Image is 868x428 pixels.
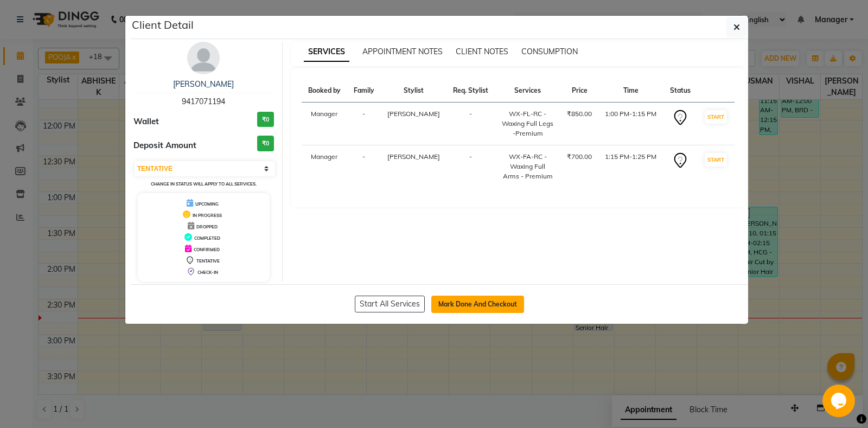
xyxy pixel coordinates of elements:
[495,79,560,103] th: Services
[187,42,220,74] img: avatar
[446,145,495,188] td: -
[347,79,381,103] th: Family
[182,97,225,106] span: 9417071194
[362,47,443,56] span: APPOINTMENT NOTES
[598,145,663,188] td: 1:15 PM-1:25 PM
[387,152,440,161] span: [PERSON_NAME]
[502,109,554,138] div: WX-FL-RC - Waxing Full Legs -Premium
[456,47,508,56] span: CLIENT NOTES
[347,145,381,188] td: -
[387,110,440,118] span: [PERSON_NAME]
[197,270,218,275] span: CHECK-IN
[257,136,274,151] h3: ₹0
[302,79,347,103] th: Booked by
[194,247,220,252] span: CONFIRMED
[194,235,220,241] span: COMPLETED
[705,110,727,124] button: START
[133,139,196,152] span: Deposit Amount
[446,103,495,145] td: -
[304,42,349,62] span: SERVICES
[257,112,274,127] h3: ₹0
[151,181,257,187] small: Change in status will apply to all services.
[598,103,663,145] td: 1:00 PM-1:15 PM
[560,79,598,103] th: Price
[502,152,554,181] div: WX-FA-RC - Waxing Full Arms - Premium
[173,79,234,89] a: [PERSON_NAME]
[133,116,159,128] span: Wallet
[598,79,663,103] th: Time
[195,201,219,207] span: UPCOMING
[822,385,857,417] iframe: chat widget
[302,103,347,145] td: Manager
[347,103,381,145] td: -
[431,296,524,313] button: Mark Done And Checkout
[132,17,194,33] h5: Client Detail
[446,79,495,103] th: Req. Stylist
[193,213,222,218] span: IN PROGRESS
[567,152,592,162] div: ₹700.00
[355,296,425,312] button: Start All Services
[196,224,218,229] span: DROPPED
[196,258,220,264] span: TENTATIVE
[567,109,592,119] div: ₹850.00
[381,79,446,103] th: Stylist
[663,79,697,103] th: Status
[521,47,578,56] span: CONSUMPTION
[302,145,347,188] td: Manager
[705,153,727,167] button: START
